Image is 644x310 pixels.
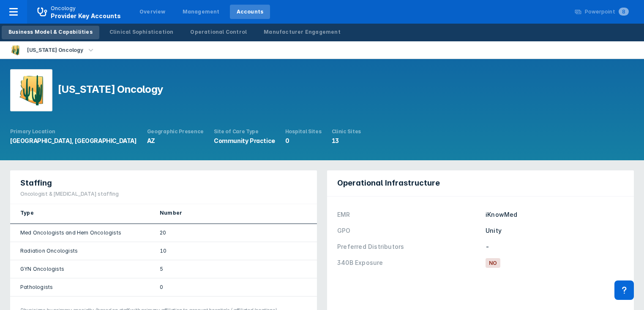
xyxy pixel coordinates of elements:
div: 5 [160,265,307,273]
div: Pathologists [20,283,139,291]
div: [US_STATE] Oncology [57,84,163,95]
div: iKnowMed [486,210,624,219]
div: Management [183,8,220,16]
img: az-oncology-associates [10,69,52,111]
div: Overview [139,8,166,16]
div: Geographic Presence [147,128,204,135]
div: Powerpoint [585,8,629,16]
div: Accounts [237,8,264,16]
div: Clinic Sites [332,128,361,135]
div: 13 [332,137,361,145]
div: 10 [160,247,307,255]
div: Manufacturer Engagement [264,28,341,36]
div: AZ [147,137,204,145]
div: Operational Control [190,28,247,36]
div: GPO [337,226,480,235]
a: Accounts [230,5,270,19]
div: Number [160,209,307,217]
span: 8 [619,8,629,16]
div: [GEOGRAPHIC_DATA], [GEOGRAPHIC_DATA] [10,137,137,145]
span: No [486,258,500,268]
div: EMR [337,210,480,219]
div: Hospital Sites [285,128,322,135]
div: Oncologist & [MEDICAL_DATA] staffing [20,190,119,198]
span: Provider Key Accounts [51,12,121,19]
div: Business Model & Capabilities [8,28,93,36]
div: Radiation Oncologists [20,247,139,255]
div: Community Practice [214,137,275,145]
div: Med Oncologists and Hem Oncologists [20,229,139,237]
div: 340B Exposure [337,258,480,267]
div: - [486,242,624,251]
div: Primary Location [10,128,137,135]
a: Operational Control [183,26,254,39]
div: Clinical Sophistication [109,28,174,36]
p: Oncology [51,5,76,12]
div: 0 [285,137,322,145]
a: Manufacturer Engagement [257,26,347,39]
img: az-oncology-associates [10,45,20,55]
div: Site of Care Type [214,128,275,135]
div: Unity [486,226,624,235]
a: Overview [133,5,172,19]
div: 0 [160,283,307,291]
a: Business Model & Capabilities [2,26,99,39]
span: Operational Infrastructure [337,178,440,188]
span: Staffing [20,178,52,188]
div: Type [20,209,139,217]
a: Clinical Sophistication [103,26,180,39]
div: GYN Oncologists [20,265,139,273]
div: [US_STATE] Oncology [24,44,86,56]
div: Contact Support [614,280,634,300]
div: Preferred Distributors [337,242,480,251]
a: Management [176,5,226,19]
div: 20 [160,229,307,237]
